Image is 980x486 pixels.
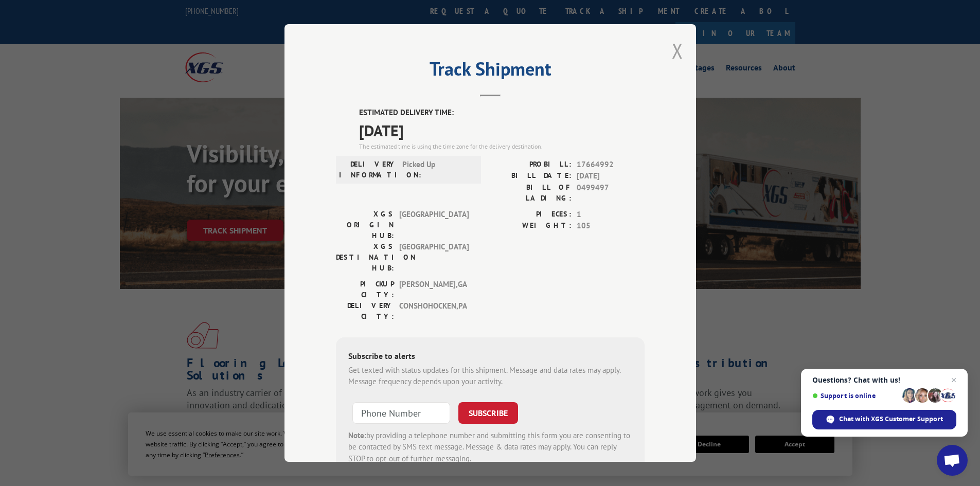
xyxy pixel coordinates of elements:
[359,119,645,142] span: [DATE]
[348,350,632,365] div: Subscribe to alerts
[399,209,469,241] span: [GEOGRAPHIC_DATA]
[399,300,469,322] span: CONSHOHOCKEN , PA
[577,182,645,204] span: 0499497
[348,430,366,440] strong: Note:
[577,220,645,232] span: 105
[937,445,968,476] div: Open chat
[458,402,518,424] button: SUBSCRIBE
[672,37,683,64] button: Close modal
[336,300,394,322] label: DELIVERY CITY:
[490,209,572,221] label: PIECES:
[336,279,394,300] label: PICKUP CITY:
[336,209,394,241] label: XGS ORIGIN HUB:
[402,159,472,181] span: Picked Up
[352,402,450,424] input: Phone Number
[490,182,572,204] label: BILL OF LADING:
[348,365,632,388] div: Get texted with status updates for this shipment. Message and data rates may apply. Message frequ...
[577,170,645,182] span: [DATE]
[359,107,645,119] label: ESTIMATED DELIVERY TIME:
[490,220,572,232] label: WEIGHT:
[399,279,469,300] span: [PERSON_NAME] , GA
[948,374,960,386] span: Close chat
[348,430,632,465] div: by providing a telephone number and submitting this form you are consenting to be contacted by SM...
[490,170,572,182] label: BILL DATE:
[359,142,645,151] div: The estimated time is using the time zone for the delivery destination.
[339,159,397,181] label: DELIVERY INFORMATION:
[399,241,469,274] span: [GEOGRAPHIC_DATA]
[812,376,956,384] span: Questions? Chat with us!
[490,159,572,171] label: PROBILL:
[577,159,645,171] span: 17664992
[577,209,645,221] span: 1
[336,241,394,274] label: XGS DESTINATION HUB:
[839,415,943,424] span: Chat with XGS Customer Support
[812,410,956,429] div: Chat with XGS Customer Support
[812,392,899,400] span: Support is online
[336,62,645,81] h2: Track Shipment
